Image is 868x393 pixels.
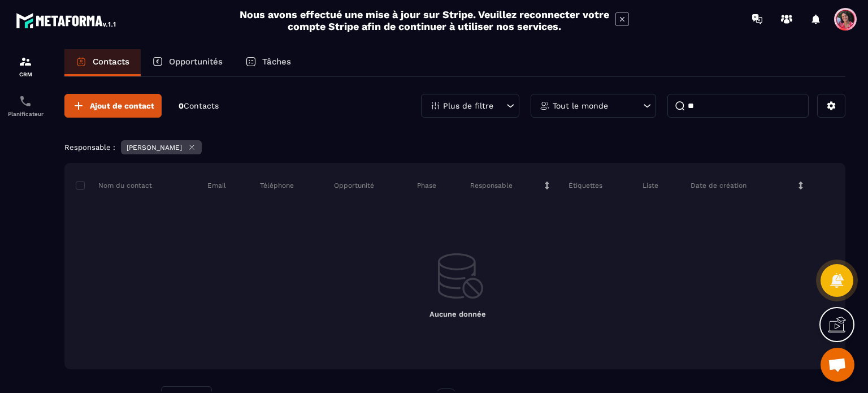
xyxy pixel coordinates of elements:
[16,10,118,31] img: logo
[19,94,32,108] img: scheduler
[417,181,436,190] p: Phase
[470,181,513,190] p: Responsable
[184,101,219,110] span: Contacts
[3,46,48,86] a: formationformationCRM
[3,86,48,126] a: schedulerschedulerPlanificateur
[207,181,226,190] p: Email
[443,102,493,110] p: Plus de filtre
[262,57,291,67] p: Tâches
[568,181,602,190] p: Étiquettes
[64,143,115,152] p: Responsable :
[643,181,658,190] p: Liste
[179,101,219,111] p: 0
[3,71,48,77] p: CRM
[234,49,302,76] a: Tâches
[127,144,182,152] p: [PERSON_NAME]
[64,49,141,76] a: Contacts
[141,49,234,76] a: Opportunités
[260,181,294,190] p: Téléphone
[90,100,154,111] span: Ajout de contact
[19,55,32,68] img: formation
[93,57,129,67] p: Contacts
[334,181,374,190] p: Opportunité
[239,8,610,32] h2: Nous avons effectué une mise à jour sur Stripe. Veuillez reconnecter votre compte Stripe afin de ...
[691,181,747,190] p: Date de création
[429,310,486,318] span: Aucune donnée
[169,57,223,67] p: Opportunités
[64,94,162,118] button: Ajout de contact
[821,348,854,382] div: Ouvrir le chat
[553,102,608,110] p: Tout le monde
[3,111,48,117] p: Planificateur
[76,181,152,190] p: Nom du contact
